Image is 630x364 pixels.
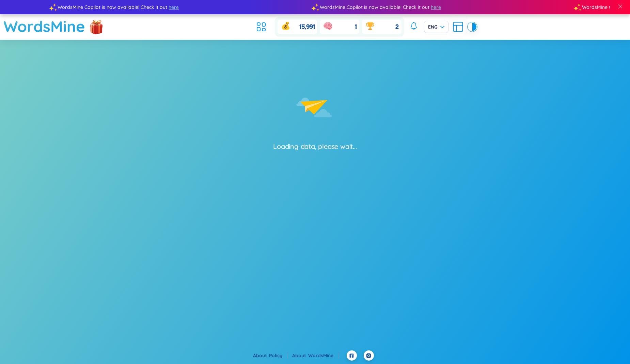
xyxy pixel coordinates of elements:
div: WordsMine Copilot is now available! Check it out [315,3,577,11]
div: WordsMine Copilot is now available! Check it out [53,3,315,11]
div: About [253,352,288,359]
span: here [169,3,179,11]
div: Loading data, please wait... [273,142,357,151]
span: 2 [395,23,399,31]
div: About [292,352,339,359]
span: ENG [428,23,444,30]
a: WordsMine [308,352,339,359]
a: WordsMine [3,14,85,38]
a: Policy [269,352,288,359]
span: 1 [355,23,357,31]
img: flashSalesIcon.a7f4f837.png [90,16,103,37]
span: 15,991 [299,23,315,31]
span: here [431,3,441,11]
